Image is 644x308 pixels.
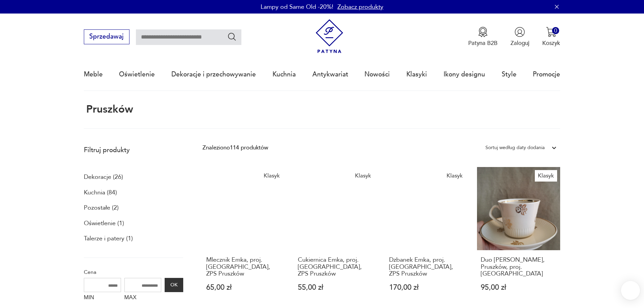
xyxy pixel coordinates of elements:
[84,202,119,214] a: Pozostałe (2)
[84,59,103,90] a: Meble
[298,257,374,277] h3: Cukiernica Emka, proj. [GEOGRAPHIC_DATA], ZPS Pruszków
[337,3,383,11] a: Zobacz produkty
[468,27,498,47] button: Patyna B2B
[84,171,123,183] a: Dekoracje (26)
[272,59,296,90] a: Kuchnia
[84,146,183,155] p: Filtruj produkty
[477,167,560,307] a: KlasykDuo Emka, Pruszków, proj. GołajewskaDuo [PERSON_NAME], Pruszków, proj. [GEOGRAPHIC_DATA]95,...
[171,59,256,90] a: Dekoracje i przechowywanie
[478,27,488,37] img: Ikona medalu
[84,104,133,115] h1: Pruszków
[502,59,517,90] a: Style
[206,284,282,291] p: 65,00 zł
[621,281,640,300] iframe: Smartsupp widget button
[485,143,545,152] div: Sortuj według daty dodania
[481,257,557,277] h3: Duo [PERSON_NAME], Pruszków, proj. [GEOGRAPHIC_DATA]
[119,59,155,90] a: Oświetlenie
[510,39,529,47] p: Zaloguj
[84,268,183,277] p: Cena
[165,278,183,292] button: OK
[533,59,560,90] a: Promocje
[515,27,525,37] img: Ikonka użytkownika
[84,34,129,40] a: Sprzedawaj
[227,32,237,42] button: Szukaj
[444,59,485,90] a: Ikony designu
[312,19,347,53] img: Patyna - sklep z meblami i dekoracjami vintage
[261,3,333,11] p: Lampy od Same Old -20%!
[542,27,560,47] button: 0Koszyk
[481,284,557,291] p: 95,00 zł
[84,233,133,244] a: Talerze i patery (1)
[364,59,390,90] a: Nowości
[84,187,117,198] a: Kuchnia (84)
[206,257,282,277] h3: Mlecznik Emka, proj. [GEOGRAPHIC_DATA], ZPS Pruszków
[202,143,268,152] div: Znaleziono 114 produktów
[552,27,559,34] div: 0
[510,27,529,47] button: Zaloguj
[84,29,129,44] button: Sprzedawaj
[389,284,465,291] p: 170,00 zł
[202,167,286,307] a: KlasykMlecznik Emka, proj. Gołajewska, ZPS PruszkówMlecznik Emka, proj. [GEOGRAPHIC_DATA], ZPS Pr...
[468,27,498,47] a: Ikona medaluPatyna B2B
[312,59,348,90] a: Antykwariat
[468,39,498,47] p: Patyna B2B
[124,292,162,305] label: MAX
[389,257,465,277] h3: Dzbanek Emka, proj. [GEOGRAPHIC_DATA], ZPS Pruszków
[298,284,374,291] p: 55,00 zł
[546,27,556,37] img: Ikona koszyka
[84,292,121,305] label: MIN
[84,218,124,229] a: Oświetlenie (1)
[406,59,427,90] a: Klasyki
[385,167,469,307] a: KlasykDzbanek Emka, proj. Gołajewska, ZPS PruszkówDzbanek Emka, proj. [GEOGRAPHIC_DATA], ZPS Prus...
[294,167,378,307] a: KlasykCukiernica Emka, proj. Gołajewska, ZPS PruszkówCukiernica Emka, proj. [GEOGRAPHIC_DATA], ZP...
[542,39,560,47] p: Koszyk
